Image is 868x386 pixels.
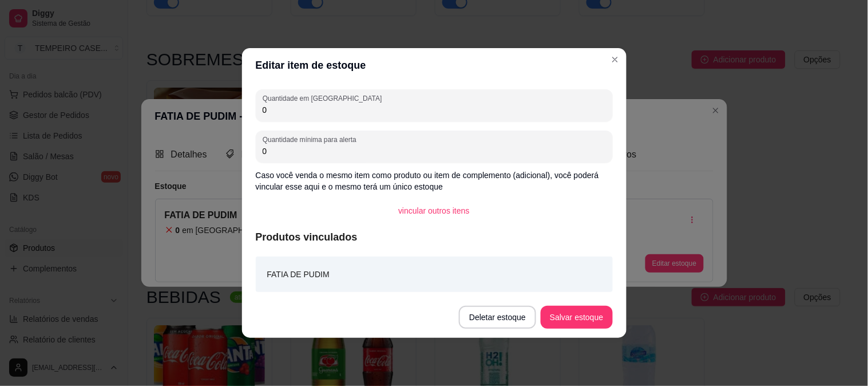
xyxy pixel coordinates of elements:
button: Deletar estoque [459,306,536,329]
header: Editar item de estoque [242,48,627,82]
input: Quantidade mínima para alerta [263,145,606,157]
label: Quantidade em [GEOGRAPHIC_DATA] [263,93,386,103]
input: Quantidade em estoque [263,104,606,116]
p: Caso você venda o mesmo item como produto ou item de complemento (adicional), você poderá vincula... [256,170,613,192]
button: vincular outros itens [389,199,479,222]
button: Salvar estoque [541,306,612,329]
article: Produtos vinculados [256,229,613,245]
label: Quantidade mínima para alerta [263,135,360,144]
article: FATIA DE PUDIM [267,268,330,281]
button: Close [606,50,624,69]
